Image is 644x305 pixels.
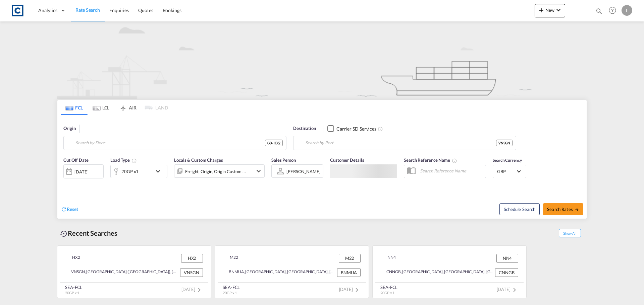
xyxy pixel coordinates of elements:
div: M22 [223,254,238,262]
md-icon: icon-arrow-right [575,207,579,212]
button: Note: By default Schedule search will only considerorigin ports, destination ports and cut off da... [499,203,540,215]
div: HX2 [65,254,80,262]
md-icon: icon-magnify [595,7,603,15]
span: Sales Person [271,157,296,163]
div: Help [607,5,622,17]
div: SEA-FCL [65,284,82,290]
md-icon: icon-chevron-down [255,167,263,175]
md-select: Select Currency: £ GBPUnited Kingdom Pound [496,166,523,176]
div: [DATE] [74,169,88,175]
span: Destination [293,125,316,132]
md-icon: icon-chevron-right [353,286,361,294]
div: [DATE] [63,164,104,178]
div: L [622,5,632,16]
md-icon: icon-airplane [119,104,127,109]
md-tab-item: LCL [88,100,114,115]
md-icon: icon-refresh [61,206,67,212]
div: CNNGB [495,268,518,277]
div: icon-refreshReset [61,206,78,213]
md-pagination-wrapper: Use the left and right arrow keys to navigate between tabs [61,100,168,115]
md-tab-item: AIR [114,100,141,115]
img: 1fdb9190129311efbfaf67cbb4249bed.jpeg [10,3,25,18]
span: Help [607,5,618,16]
button: icon-plus 400-fgNewicon-chevron-down [535,4,565,17]
div: VNSGN, Ho Chi Minh City (Saigon), Viet Nam, South East Asia, Asia Pacific [65,268,178,277]
div: NN4 [381,254,396,262]
md-icon: icon-chevron-down [154,167,165,175]
div: VNSGN [496,140,513,146]
span: 20GP x 1 [380,291,394,295]
recent-search-card: HX2 HX2VNSGN, [GEOGRAPHIC_DATA] ([GEOGRAPHIC_DATA]), [GEOGRAPHIC_DATA], [GEOGRAPHIC_DATA], [GEOGR... [57,245,211,298]
span: Enquiries [109,7,129,13]
span: Reset [67,206,78,212]
span: 20GP x 1 [65,291,79,295]
div: NN4 [496,254,518,262]
div: 20GP x1icon-chevron-down [110,165,167,178]
md-icon: icon-backup-restore [60,230,68,238]
div: HX2 [181,254,203,262]
span: GBP [497,168,516,174]
md-icon: icon-plus 400-fg [537,6,545,14]
input: Search Reference Name [417,166,486,176]
md-icon: icon-chevron-right [195,286,203,294]
span: Bookings [163,7,181,13]
span: Rate Search [75,7,100,13]
div: BNMUA, Muara, Brunei Darussalam, South East Asia, Asia Pacific [223,268,335,277]
span: Locals & Custom Charges [174,157,223,163]
div: Origin HX2Destination Checkbox No InkUnchecked: Search for CY (Container Yard) services for all s... [57,115,587,219]
md-icon: Unchecked: Search for CY (Container Yard) services for all selected carriers.Checked : Search for... [378,126,383,132]
div: SEA-FCL [380,284,397,290]
span: Origin [63,125,75,132]
div: Recent Searches [57,226,120,241]
div: VNSGN [180,268,203,277]
md-checkbox: Checkbox No Ink [327,125,376,132]
span: GB - HX2 [267,141,280,145]
md-icon: icon-chevron-down [554,6,562,14]
md-input-container: HX2 [64,136,286,150]
div: icon-magnify [595,7,603,17]
div: SEA-FCL [223,284,240,290]
md-icon: Your search will be saved by the below given name [452,158,457,163]
md-datepicker: Select [63,178,68,187]
div: BNMUA [337,268,361,277]
span: Load Type [110,157,137,163]
input: Search by Door [75,138,265,148]
span: Analytics [38,7,57,14]
md-input-container: Ho Chi Minh City (Saigon), VNSGN [293,136,516,150]
recent-search-card: NN4 NN4CNNGB, [GEOGRAPHIC_DATA], [GEOGRAPHIC_DATA], [GEOGRAPHIC_DATA] & [GEOGRAPHIC_DATA], [GEOGR... [372,245,527,298]
div: Carrier SD Services [336,126,376,132]
span: Search Currency [493,158,522,163]
recent-search-card: M22 M22BNMUA, [GEOGRAPHIC_DATA], [GEOGRAPHIC_DATA], [GEOGRAPHIC_DATA], [GEOGRAPHIC_DATA] BNMUASEA... [215,245,369,298]
span: [DATE] [181,287,203,292]
md-icon: Select multiple loads to view rates [131,158,137,163]
span: Customer Details [330,157,364,163]
span: New [537,7,562,13]
span: Show All [559,229,581,237]
img: new-FCL.png [57,21,587,99]
span: [DATE] [339,287,361,292]
span: Quotes [138,7,153,13]
div: Freight Origin Origin Custom Factory Stuffingicon-chevron-down [174,164,265,178]
div: Freight Origin Origin Custom Factory Stuffing [185,167,246,176]
span: Search Reference Name [404,157,457,163]
span: 20GP x 1 [223,291,237,295]
div: CNNGB, Ningbo, China, Greater China & Far East Asia, Asia Pacific [381,268,493,277]
div: [PERSON_NAME] [286,169,321,174]
md-select: Sales Person: Lauren Prentice [286,166,321,176]
span: Cut Off Date [63,157,89,163]
md-icon: icon-chevron-right [511,286,519,294]
div: M22 [339,254,361,262]
input: Search by Port [305,138,496,148]
div: 20GP x1 [121,167,139,176]
button: Search Ratesicon-arrow-right [543,203,583,215]
span: [DATE] [497,287,519,292]
span: Search Rates [547,207,579,212]
md-tab-item: FCL [61,100,88,115]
